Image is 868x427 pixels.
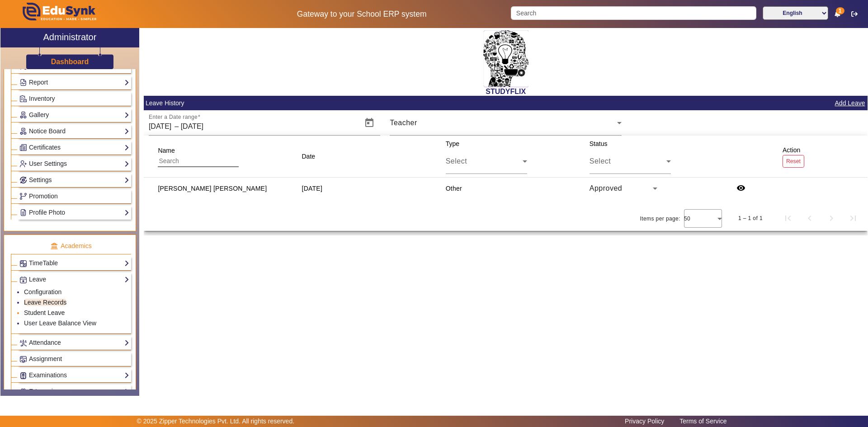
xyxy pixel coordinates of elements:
p: Academics [11,241,131,251]
div: [DATE] [302,184,323,193]
p: © 2025 Zipper Technologies Pvt. Ltd. All rights reserved. [137,417,295,426]
span: Teacher [390,119,417,127]
mat-label: Enter a Date range [149,114,198,120]
button: Reset [783,155,804,167]
span: – [175,121,179,132]
span: Assignment [29,355,62,362]
span: Promotion [29,192,58,200]
button: Last page [842,207,864,229]
div: Name [155,142,250,170]
div: Date [299,148,327,164]
a: Configuration [24,288,61,296]
a: Assignment [19,354,129,364]
button: First page [777,207,799,229]
h3: Dashboard [51,57,89,66]
a: Inventory [19,94,129,104]
div: Other [446,184,462,193]
input: EndDate [181,121,283,132]
img: 2da83ddf-6089-4dce-a9e2-416746467bdd [483,30,528,87]
img: Assignments.png [20,356,27,363]
div: Status [586,136,682,177]
a: Leave Records [24,299,66,306]
div: Action [779,142,807,170]
div: Items per page: [640,214,680,223]
span: Select [590,157,611,165]
span: Inventory [29,95,55,102]
h2: Administrator [43,32,97,42]
input: StartDate [149,121,173,132]
img: Inventory.png [20,95,27,102]
a: User Leave Balance View [24,319,96,327]
h2: STUDYFLIX [144,87,868,96]
a: Terms of Service [675,415,731,427]
staff-with-status: [PERSON_NAME] [PERSON_NAME] [158,185,267,192]
span: Date [302,153,316,160]
span: 1 [836,7,844,14]
a: Promotion [19,191,129,202]
input: Search [511,6,756,20]
mat-card-header: Leave History [144,96,868,110]
h5: Gateway to your School ERP system [222,9,501,19]
input: Search [158,155,239,167]
a: Privacy Policy [620,415,669,427]
img: Branchoperations.png [20,193,27,200]
div: 1 – 1 of 1 [738,214,763,223]
span: Type [446,140,459,147]
a: Student Leave [24,309,65,316]
div: Type [443,136,538,177]
span: Status [590,140,608,147]
button: Add Leave [834,98,866,109]
span: Approved [590,184,623,192]
a: Administrator [0,28,139,47]
span: Select [446,157,467,165]
button: Previous page [799,207,821,229]
button: Open calendar [359,112,380,134]
a: Dashboard [51,57,90,66]
button: Next page [821,207,842,229]
span: Name [158,147,175,154]
img: academic.png [50,242,58,250]
mat-icon: remove_red_eye [736,183,745,192]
